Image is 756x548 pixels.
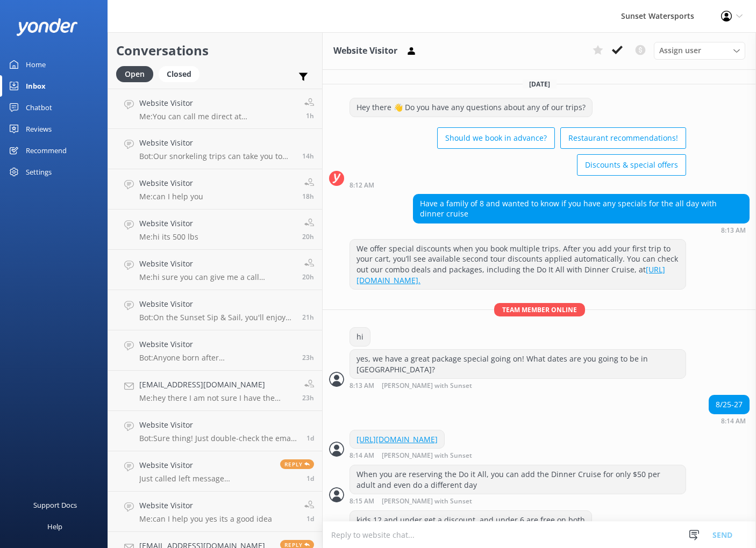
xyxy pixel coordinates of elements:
[159,66,199,82] div: Closed
[139,177,203,189] h4: Website Visitor
[302,192,314,201] span: Oct 11 2025 04:54pm (UTC -05:00) America/Cancun
[306,514,314,523] span: Oct 11 2025 10:06am (UTC -05:00) America/Cancun
[350,511,591,529] div: kids 12 and under get a discount, and under 6 are free on both
[280,459,314,469] span: Reply
[108,210,322,250] a: Website VisitorMe:hi its 500 lbs20h
[116,40,314,61] h2: Conversations
[26,161,52,183] div: Settings
[26,97,52,118] div: Chatbot
[108,411,322,451] a: Website VisitorBot:Sure thing! Just double-check the email you used for your reservation. If you ...
[350,498,374,505] strong: 8:15 AM
[139,152,294,161] p: Bot: Our snorkeling trips can take you to both sides! The Rise & Reef Morning Snorkel, Afternoon ...
[494,303,585,316] span: Team member online
[139,313,294,322] p: Bot: On the Sunset Sip & Sail, you'll enjoy appetizers like jerk chicken sliders, BBQ meatballs, ...
[108,169,322,210] a: Website VisitorMe:can I help you18h
[721,227,746,234] strong: 8:13 AM
[350,328,370,346] div: hi
[350,240,686,289] div: We offer special discounts when you book multiple trips. After you add your first trip to your ca...
[139,192,203,201] p: Me: can I help you
[26,54,46,75] div: Home
[302,272,314,282] span: Oct 11 2025 03:08pm (UTC -05:00) America/Cancun
[302,313,314,322] span: Oct 11 2025 01:48pm (UTC -05:00) America/Cancun
[382,498,472,505] span: [PERSON_NAME] with Sunset
[139,258,294,270] h4: Website Visitor
[139,218,198,229] h4: Website Visitor
[306,434,314,443] span: Oct 11 2025 11:07am (UTC -05:00) America/Cancun
[139,434,298,443] p: Bot: Sure thing! Just double-check the email you used for your reservation. If you still can't fi...
[350,383,374,390] strong: 8:13 AM
[26,140,67,161] div: Recommend
[108,89,322,129] a: Website VisitorMe:You can call me direct at [PHONE_NUMBER]. My name is [PERSON_NAME]1h
[413,194,749,223] div: Have a family of 8 and wanted to know if you have any specials for the all day with dinner cruise
[382,452,472,459] span: [PERSON_NAME] with Sunset
[356,434,438,444] a: [URL][DOMAIN_NAME]
[139,393,294,403] p: Me: hey there I am not sure I have the correct answer but the office will! [PHONE_NUMBER]
[350,98,592,117] div: Hey there 👋 Do you have any questions about any of our trips?
[139,232,198,242] p: Me: hi its 500 lbs
[333,44,397,58] h3: Website Visitor
[302,232,314,241] span: Oct 11 2025 03:08pm (UTC -05:00) America/Cancun
[350,451,507,459] div: Aug 20 2025 07:14am (UTC -05:00) America/Cancun
[350,452,374,459] strong: 8:14 AM
[302,393,314,402] span: Oct 11 2025 12:13pm (UTC -05:00) America/Cancun
[159,68,205,80] a: Closed
[350,350,686,378] div: yes, we have a great package special going on! What dates are you going to be in [GEOGRAPHIC_DATA]?
[139,379,294,391] h4: [EMAIL_ADDRESS][DOMAIN_NAME]
[350,465,686,494] div: When you are reserving the Do it All, you can add the Dinner Cruise for only $50 per adult and ev...
[350,497,686,505] div: Aug 20 2025 07:15am (UTC -05:00) America/Cancun
[577,154,686,176] button: Discounts & special offers
[108,250,322,290] a: Website VisitorMe:hi sure you can give me a call [PHONE_NUMBER]20h
[108,129,322,169] a: Website VisitorBot:Our snorkeling trips can take you to both sides! The Rise & Reef Morning Snork...
[382,383,472,390] span: [PERSON_NAME] with Sunset
[437,127,555,149] button: Should we book in advance?
[302,152,314,161] span: Oct 11 2025 09:18pm (UTC -05:00) America/Cancun
[108,290,322,330] a: Website VisitorBot:On the Sunset Sip & Sail, you'll enjoy appetizers like jerk chicken sliders, B...
[139,338,294,350] h4: Website Visitor
[350,181,686,189] div: Aug 20 2025 07:12am (UTC -05:00) America/Cancun
[306,111,314,120] span: Oct 12 2025 10:39am (UTC -05:00) America/Cancun
[350,381,686,390] div: Aug 20 2025 07:13am (UTC -05:00) America/Cancun
[139,353,294,363] p: Bot: Anyone born after [DEMOGRAPHIC_DATA], must take the [US_STATE] Boater Safety Test to operate...
[139,500,272,511] h4: Website Visitor
[139,97,296,109] h4: Website Visitor
[139,419,298,431] h4: Website Visitor
[33,494,77,516] div: Support Docs
[108,371,322,411] a: [EMAIL_ADDRESS][DOMAIN_NAME]Me:hey there I am not sure I have the correct answer but the office w...
[654,42,745,59] div: Assign User
[26,75,46,97] div: Inbox
[306,474,314,483] span: Oct 11 2025 10:31am (UTC -05:00) America/Cancun
[139,514,272,524] p: Me: can I help you yes its a good idea
[108,451,322,492] a: Website VisitorJust called left message [PHONE_NUMBER]Reply1d
[108,492,322,532] a: Website VisitorMe:can I help you yes its a good idea1d
[560,127,686,149] button: Restaurant recommendations!
[721,418,746,424] strong: 8:14 AM
[523,80,557,89] span: [DATE]
[16,18,78,36] img: yonder-white-logo.png
[26,118,52,140] div: Reviews
[356,264,665,285] a: [URL][DOMAIN_NAME].
[350,182,374,189] strong: 8:12 AM
[139,474,272,484] p: Just called left message [PHONE_NUMBER]
[139,137,294,149] h4: Website Visitor
[139,112,296,121] p: Me: You can call me direct at [PHONE_NUMBER]. My name is [PERSON_NAME]
[108,330,322,371] a: Website VisitorBot:Anyone born after [DEMOGRAPHIC_DATA], must take the [US_STATE] Boater Safety T...
[116,68,159,80] a: Open
[47,516,62,537] div: Help
[413,226,750,234] div: Aug 20 2025 07:13am (UTC -05:00) America/Cancun
[116,66,153,82] div: Open
[709,417,750,424] div: Aug 20 2025 07:14am (UTC -05:00) America/Cancun
[302,353,314,362] span: Oct 11 2025 12:21pm (UTC -05:00) America/Cancun
[709,395,749,414] div: 8/25-27
[139,298,294,310] h4: Website Visitor
[139,272,294,282] p: Me: hi sure you can give me a call [PHONE_NUMBER]
[139,459,272,471] h4: Website Visitor
[659,45,701,56] span: Assign user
